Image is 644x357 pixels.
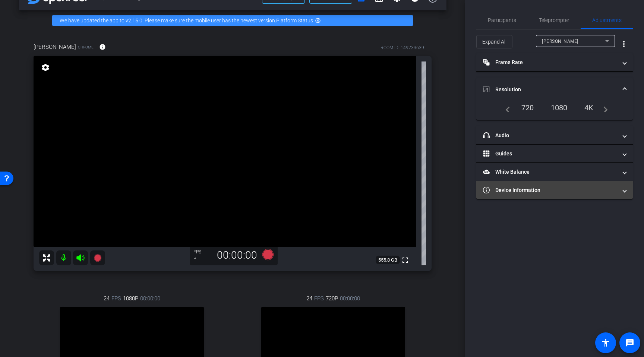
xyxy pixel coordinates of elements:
[615,35,633,53] button: More Options for Adjustments Panel
[52,15,413,26] div: We have updated the app to v2.15.0. Please make sure the mobile user has the newest version.
[314,294,324,303] span: FPS
[78,44,94,50] span: Chrome
[111,294,121,303] span: FPS
[482,35,506,49] span: Expand All
[315,18,321,23] mat-icon: highlight_off
[483,86,617,94] mat-panel-title: Resolution
[483,168,617,176] mat-panel-title: White Balance
[579,101,599,114] div: 4K
[40,63,51,72] mat-icon: settings
[306,294,312,303] span: 24
[542,39,578,44] span: [PERSON_NAME]
[483,132,617,139] mat-panel-title: Audio
[140,294,160,303] span: 00:00:00
[99,44,106,50] mat-icon: info
[501,103,510,112] mat-icon: navigate_before
[123,294,138,303] span: 1080P
[276,18,313,23] a: Platform Status
[376,256,400,265] span: 555.8 GB
[488,18,516,23] span: Participants
[340,294,360,303] span: 00:00:00
[381,44,424,51] div: ROOM ID: 149233639
[401,256,410,265] mat-icon: fullscreen
[516,101,540,114] div: 720
[483,186,617,194] mat-panel-title: Device Information
[599,103,608,112] mat-icon: navigate_next
[476,145,633,162] mat-expansion-panel-header: Guides
[592,18,622,23] span: Adjustments
[476,181,633,199] mat-expansion-panel-header: Device Information
[483,59,617,66] mat-panel-title: Frame Rate
[601,338,610,347] mat-icon: accessibility
[104,294,110,303] span: 24
[476,53,633,71] mat-expansion-panel-header: Frame Rate
[193,256,212,262] div: P
[212,249,262,262] div: 00:00:00
[625,338,634,347] mat-icon: message
[619,40,628,48] mat-icon: more_vert
[476,126,633,144] mat-expansion-panel-header: Audio
[539,18,569,23] span: Teleprompter
[483,150,617,158] mat-panel-title: Guides
[34,43,76,51] span: [PERSON_NAME]
[193,249,201,255] span: FPS
[476,163,633,181] mat-expansion-panel-header: White Balance
[476,35,512,48] button: Expand All
[326,294,338,303] span: 720P
[476,78,633,101] mat-expansion-panel-header: Resolution
[476,101,633,120] div: Resolution
[545,101,573,114] div: 1080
